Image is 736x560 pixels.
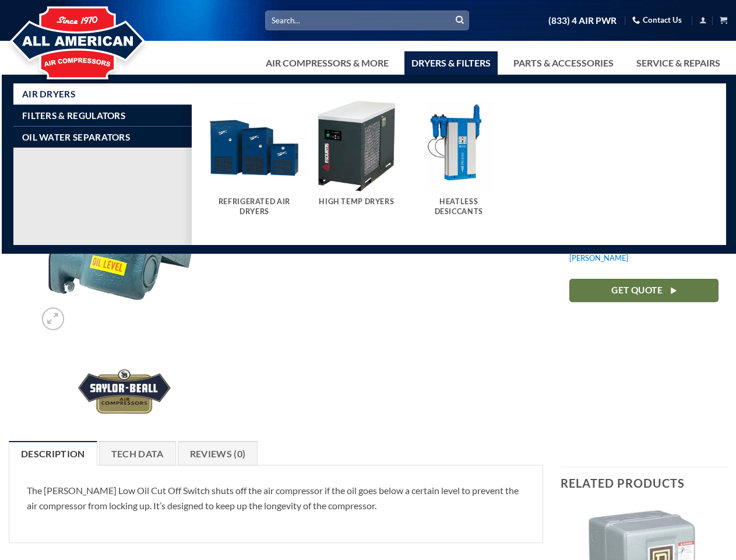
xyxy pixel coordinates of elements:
[99,441,176,466] a: Tech Data
[214,197,294,216] h5: Refrigerated Air Dryers
[404,51,498,75] a: Dryers & Filters
[629,51,727,75] a: Service & Repairs
[311,101,402,192] img: High Temp Dryers
[9,441,97,466] a: Description
[265,10,469,30] input: Search…
[632,11,682,29] a: Contact Us
[259,51,396,75] a: Air Compressors & More
[22,89,75,99] span: Air Dryers
[42,307,65,330] a: Zoom
[22,111,125,120] span: Filters & Regulators
[699,13,707,27] a: Login
[569,253,628,262] a: [PERSON_NAME]
[209,101,300,192] img: Refrigerated Air Dryers
[27,483,525,513] p: The [PERSON_NAME] Low Oil Cut Off Switch shuts off the air compressor if the oil goes below a cer...
[22,132,130,142] span: Oil Water Separators
[178,441,258,466] a: Reviews (0)
[419,197,498,216] h5: Heatless Desiccants
[413,101,504,228] a: Visit product category Heatless Desiccants
[569,279,719,302] a: Get Quote
[720,13,727,27] a: View cart
[611,283,663,297] span: Get Quote
[451,12,469,29] button: Submit
[413,101,504,192] img: Heatless Desiccants
[317,197,396,206] h5: High Temp Dryers
[548,10,617,31] a: (833) 4 AIR PWR
[506,51,621,75] a: Parts & Accessories
[561,467,727,499] h3: Related products
[209,101,300,228] a: Visit product category Refrigerated Air Dryers
[311,101,402,218] a: Visit product category High Temp Dryers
